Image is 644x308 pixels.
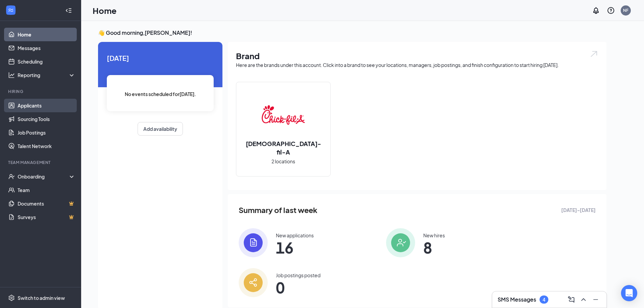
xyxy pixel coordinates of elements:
[65,7,72,14] svg: Collapse
[592,6,600,15] svg: Notifications
[18,28,75,41] a: Home
[93,5,117,16] h1: Home
[498,296,536,303] h3: SMS Messages
[7,7,14,14] svg: WorkstreamLogo
[18,112,75,126] a: Sourcing Tools
[578,294,589,305] button: ChevronUp
[18,55,75,68] a: Scheduling
[18,197,75,210] a: DocumentsCrown
[18,72,76,78] div: Reporting
[18,99,75,112] a: Applicants
[8,89,74,94] div: Hiring
[623,7,628,13] div: NF
[18,210,75,224] a: SurveysCrown
[621,285,637,301] div: Open Intercom Messenger
[8,173,15,180] svg: UserCheck
[423,241,445,254] span: 8
[18,41,75,55] a: Messages
[18,139,75,153] a: Talent Network
[236,139,330,156] h2: [DEMOGRAPHIC_DATA]-fil-A
[271,158,295,165] span: 2 locations
[239,204,317,216] span: Summary of last week
[590,294,601,305] button: Minimize
[8,160,74,165] div: Team Management
[8,72,15,78] svg: Analysis
[262,93,305,137] img: Chick-fil-A
[567,295,575,304] svg: ComposeMessage
[239,228,268,257] img: icon
[607,6,615,15] svg: QuestionInfo
[276,272,320,279] div: Job postings posted
[8,294,15,301] svg: Settings
[138,122,183,136] button: Add availability
[236,62,598,68] div: Here are the brands under this account. Click into a brand to see your locations, managers, job p...
[566,294,577,305] button: ComposeMessage
[590,50,598,58] img: open.6027fd2a22e1237b5b06.svg
[561,206,596,214] span: [DATE] - [DATE]
[239,268,268,297] img: icon
[276,241,314,254] span: 16
[18,126,75,139] a: Job Postings
[18,183,75,197] a: Team
[276,232,314,239] div: New applications
[18,294,65,301] div: Switch to admin view
[18,173,70,180] div: Onboarding
[386,228,415,257] img: icon
[125,90,196,98] span: No events scheduled for [DATE] .
[276,281,320,293] span: 0
[579,295,588,304] svg: ChevronUp
[423,232,445,239] div: New hires
[592,295,600,304] svg: Minimize
[107,53,214,63] span: [DATE]
[98,29,606,37] h3: 👋 Good morning, [PERSON_NAME] !
[236,50,598,62] h1: Brand
[543,297,545,303] div: 4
